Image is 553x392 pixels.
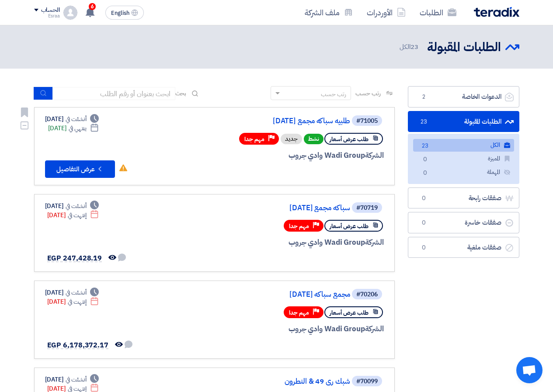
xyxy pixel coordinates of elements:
[330,309,369,317] span: طلب عرض أسعار
[48,124,99,133] div: [DATE]
[365,323,384,334] span: الشركة
[45,114,99,124] div: [DATE]
[419,219,429,227] span: 0
[111,10,129,16] span: English
[355,89,380,98] span: رتب حسب
[69,124,87,133] span: ينتهي في
[63,6,77,20] img: profile_test.png
[175,89,187,98] span: بحث
[408,187,519,209] a: صفقات رابحة0
[516,357,543,383] a: Open chat
[281,134,302,144] div: جديد
[413,2,463,23] a: الطلبات
[244,135,264,143] span: مهم جدا
[365,237,384,248] span: الشركة
[408,212,519,233] a: صفقات خاسرة0
[356,378,378,385] div: #70099
[89,3,96,10] span: 6
[175,204,350,212] a: سباكه مجمع [DATE]
[330,222,369,230] span: طلب عرض أسعار
[289,309,309,317] span: مهم جدا
[66,288,87,297] span: أنشئت في
[419,118,429,126] span: 23
[47,253,102,264] span: EGP 247,428.19
[408,237,519,258] a: صفقات ملغية0
[66,375,87,384] span: أنشئت في
[427,39,501,56] h2: الطلبات المقبولة
[356,291,378,298] div: #70206
[175,117,350,125] a: طلبيه سباكه مجمع [DATE]
[419,243,429,252] span: 0
[105,6,144,20] button: English
[66,114,87,124] span: أنشئت في
[304,134,323,144] span: نشط
[68,297,87,306] span: إنتهت في
[408,111,519,132] a: الطلبات المقبولة23
[413,153,514,165] a: المميزة
[420,155,431,164] span: 0
[321,90,346,99] div: رتب حسب
[34,14,60,18] div: Esraa
[66,201,87,211] span: أنشئت في
[47,211,99,220] div: [DATE]
[410,42,418,52] span: 23
[360,2,413,23] a: الأوردرات
[298,2,360,23] a: ملف الشركة
[419,93,429,101] span: 2
[413,139,514,152] a: الكل
[175,291,350,298] a: مجمع سباكه [DATE]
[474,7,519,17] img: Teradix logo
[68,211,87,220] span: إنتهت في
[365,150,384,161] span: الشركة
[174,150,384,161] div: Wadi Group وادي جروب
[41,7,60,14] div: الحساب
[289,222,309,230] span: مهم جدا
[45,160,115,178] button: عرض التفاصيل
[174,323,384,335] div: Wadi Group وادي جروب
[53,87,175,100] input: ابحث بعنوان أو رقم الطلب
[330,135,369,143] span: طلب عرض أسعار
[174,237,384,248] div: Wadi Group وادي جروب
[47,297,99,306] div: [DATE]
[45,375,99,384] div: [DATE]
[45,288,99,297] div: [DATE]
[420,169,431,178] span: 0
[356,205,378,211] div: #70719
[175,378,350,385] a: شبك ري 49 & النطرون
[400,42,420,52] span: الكل
[45,201,99,211] div: [DATE]
[408,86,519,108] a: الدعوات الخاصة2
[419,194,429,203] span: 0
[413,166,514,179] a: المهملة
[356,118,378,124] div: #71005
[420,142,431,151] span: 23
[47,340,108,350] span: EGP 6,178,372.17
